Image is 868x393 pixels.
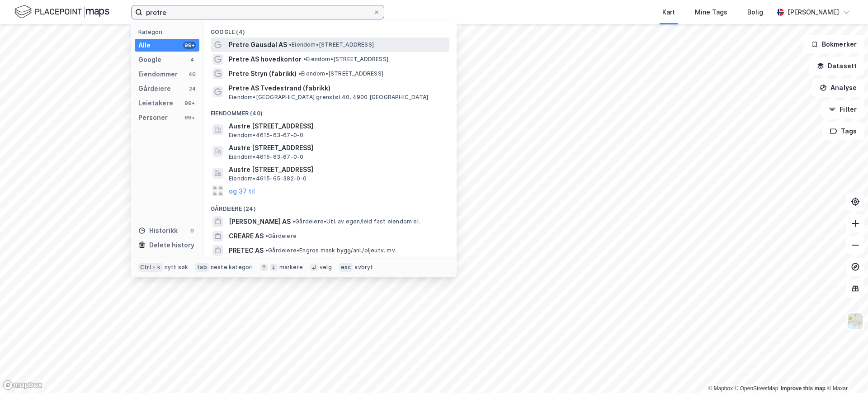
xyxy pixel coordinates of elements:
[229,132,303,139] span: Eiendom • 4615-63-67-0-0
[229,175,307,182] span: Eiendom • 4615-65-382-0-0
[138,112,168,123] div: Personer
[229,83,446,94] span: Pretre AS Tvedestrand (fabrikk)
[195,263,209,272] div: tab
[735,385,778,392] a: OpenStreetMap
[138,69,178,80] div: Eiendommer
[189,85,196,92] div: 24
[14,4,109,20] img: logo.f888ab2527a4732fd821a326f86c7f29.svg
[822,122,864,140] button: Tags
[3,380,42,390] a: Mapbox homepage
[138,263,163,272] div: Ctrl + k
[189,56,196,63] div: 4
[229,142,446,153] span: Austre [STREET_ADDRESS]
[189,227,196,234] div: 0
[229,121,446,132] span: Austre [STREET_ADDRESS]
[138,98,173,109] div: Leietakere
[229,185,255,196] button: og 37 til
[203,198,457,214] div: Gårdeiere (24)
[788,7,839,18] div: [PERSON_NAME]
[229,39,287,50] span: Pretre Gausdal AS
[265,232,268,239] span: •
[289,41,374,48] span: Eiendom • [STREET_ADDRESS]
[138,54,161,65] div: Google
[803,35,864,53] button: Bokmerker
[354,264,373,271] div: avbryt
[289,41,292,48] span: •
[265,247,268,254] span: •
[142,5,373,19] input: Søk på adresse, matrikkel, gårdeiere, leietakere eller personer
[747,7,763,18] div: Bolig
[138,28,199,35] div: Kategori
[292,218,295,225] span: •
[265,232,297,240] span: Gårdeiere
[292,218,420,225] span: Gårdeiere • Utl. av egen/leid fast eiendom el.
[695,7,727,18] div: Mine Tags
[149,240,194,251] div: Delete history
[229,164,446,175] span: Austre [STREET_ADDRESS]
[138,83,171,94] div: Gårdeiere
[229,68,297,79] span: Pretre Stryn (fabrikk)
[189,71,196,78] div: 40
[279,264,303,271] div: markere
[203,103,457,119] div: Eiendommer (40)
[138,225,178,236] div: Historikk
[847,313,864,330] img: Z
[823,350,868,393] div: Kontrollprogram for chat
[183,99,196,107] div: 99+
[229,54,302,65] span: Pretre AS hovedkontor
[165,264,189,271] div: nytt søk
[781,385,826,392] a: Improve this map
[229,153,303,161] span: Eiendom • 4615-63-67-0-0
[183,114,196,121] div: 99+
[320,264,332,271] div: velg
[298,70,301,77] span: •
[339,263,353,272] div: esc
[823,350,868,393] iframe: Chat Widget
[298,70,383,77] span: Eiendom • [STREET_ADDRESS]
[229,216,291,227] span: [PERSON_NAME] AS
[303,56,388,63] span: Eiendom • [STREET_ADDRESS]
[809,57,864,75] button: Datasett
[265,247,396,254] span: Gårdeiere • Engros mask bygg/anl./oljeutv. mv.
[229,245,264,256] span: PRETEC AS
[203,21,457,38] div: Google (4)
[229,94,428,101] span: Eiendom • [GEOGRAPHIC_DATA] grenstøl 40, 4900 [GEOGRAPHIC_DATA]
[708,385,733,392] a: Mapbox
[183,42,196,49] div: 99+
[821,100,864,118] button: Filter
[812,79,864,97] button: Analyse
[229,231,264,241] span: CREARE AS
[211,264,253,271] div: neste kategori
[138,40,151,51] div: Alle
[303,56,306,62] span: •
[662,7,675,18] div: Kart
